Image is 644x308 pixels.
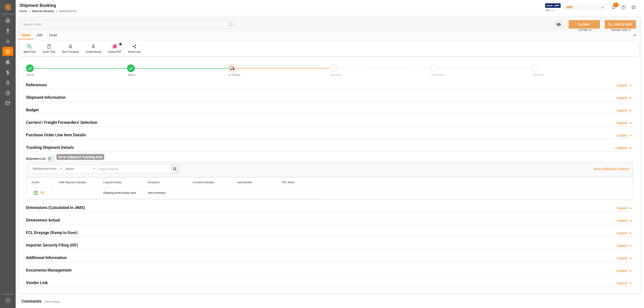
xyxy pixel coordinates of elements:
[617,133,627,138] div: Expand
[18,32,34,39] div: Home
[128,50,141,54] div: Share Link
[26,156,46,161] span: Shipment List
[554,20,563,29] button: open menu
[26,188,53,198] div: Press SPACE to select this row.
[63,165,97,173] button: open menu
[32,166,58,171] div: JAM Shipment Number
[26,255,67,261] h2: Additional Information
[128,73,135,76] span: Ready
[617,243,627,248] div: Expand
[48,155,56,163] button: Go to Shipment Tracking Grid
[44,300,60,303] a: View History
[26,82,47,88] h2: References
[32,10,54,13] a: Shipment Booking
[21,20,235,29] input: Search Fields
[58,181,86,184] span: JAM Shipment Number
[23,50,36,54] div: New Form
[605,20,636,29] button: SAVE & NEW
[613,3,619,7] span: 41
[26,132,86,138] h2: Purchase Order Line Item Details
[617,83,627,88] div: Expand
[43,50,55,54] div: Audit Trail
[564,4,607,11] div: JIMS
[282,181,294,184] span: POL Name
[26,94,66,100] h2: Shipment Information
[594,167,629,171] p: Show Additional Columns
[26,107,39,113] h2: Budget
[617,206,627,211] div: Expand
[148,188,182,198] div: Non-Inventory
[617,108,627,113] div: Expand
[46,32,61,39] div: Email
[578,28,591,32] span: Ctrl/CMD + S
[569,20,600,29] button: SAVE
[564,3,608,11] button: JIMS
[545,3,561,11] img: Exertis%20JAM%20-%20Email%20Logo.jpg_1722504956.jpg
[608,2,619,12] button: show 41 new notifications
[26,267,72,273] h2: Documents Management
[148,181,160,184] span: Exception
[53,188,321,198] div: Press SPACE to select this row.
[619,2,629,12] button: Help Center
[19,2,77,9] div: Shipment Booking
[66,166,92,171] div: Equals
[26,242,78,248] h2: Importer Security Filing (ISF)
[27,73,34,76] span: Quote
[615,146,627,150] div: Collapse
[617,256,627,261] div: Expand
[171,165,179,173] button: search button
[21,298,41,304] h2: Comments
[26,144,74,150] h2: Tracking Shipment Details
[26,217,60,223] h2: Dimensions Actual
[617,281,627,286] div: Expand
[62,50,79,54] div: Start Tracking
[26,119,97,125] h2: Carriers'/ Freight Forwarders' Selection
[103,181,122,184] span: Logward Status
[97,165,179,173] input: Type to search
[19,10,27,13] a: Home
[86,50,101,54] div: Create Route
[617,121,627,125] div: Expand
[26,280,48,286] h2: Vendor Link
[237,181,252,184] span: Seal Number
[26,230,78,236] h2: FCL Drayage (Ramp to Door)
[32,181,39,184] div: Action
[229,73,240,76] span: In-Transit
[611,28,631,32] span: Ctrl/CMD + Shift + S
[617,231,627,236] div: Expand
[330,73,341,76] span: Delivered
[193,181,214,184] span: Container Number
[30,165,63,173] button: open menu
[34,32,46,39] div: Edit
[103,188,137,198] div: Shipping instructions sent
[617,96,627,100] div: Expand
[26,205,85,211] h2: Dimensions (Calculated in JIMS)
[617,268,627,273] div: Expand
[532,73,544,76] span: Cancelled
[57,154,104,160] div: Go to Shipment Tracking Grid
[617,218,627,223] div: Expand
[431,73,445,76] span: Completed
